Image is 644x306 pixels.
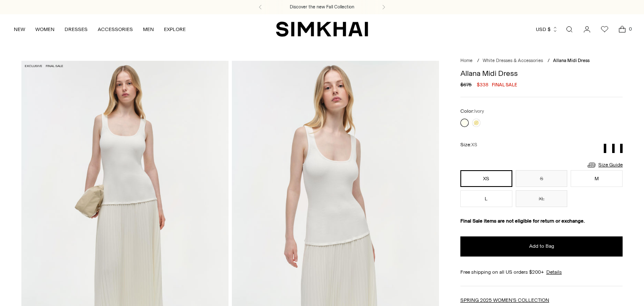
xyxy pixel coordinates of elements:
a: White Dresses & Accessories [483,58,543,63]
a: ACCESSORIES [98,20,133,39]
span: Ivory [474,109,484,114]
a: Open cart modal [614,21,631,38]
a: Open search modal [561,21,578,38]
a: MEN [143,20,154,39]
button: L [460,190,512,207]
span: Add to Bag [529,243,554,250]
a: NEW [14,20,25,39]
h1: Allana Midi Dress [460,70,623,77]
a: DRESSES [65,20,88,39]
button: USD $ [536,20,558,39]
a: Details [546,268,562,276]
a: SIMKHAI [276,21,368,37]
span: 0 [626,25,634,33]
label: Size: [460,141,477,149]
a: Wishlist [596,21,613,38]
a: Home [460,58,473,63]
a: WOMEN [35,20,55,39]
span: Allana Midi Dress [553,58,589,63]
div: Free shipping on all US orders $200+ [460,268,623,276]
strong: Final Sale items are not eligible for return or exchange. [460,218,585,224]
div: / [477,57,479,65]
button: M [571,170,623,187]
div: / [548,57,550,65]
span: XS [471,142,477,148]
button: Add to Bag [460,236,623,257]
span: $338 [477,81,488,88]
a: Go to the account page [579,21,595,38]
a: Size Guide [587,160,623,170]
a: Discover the new Fall Collection [290,4,354,10]
button: XS [460,170,512,187]
a: EXPLORE [164,20,186,39]
button: XL [516,190,568,207]
nav: breadcrumbs [460,57,623,65]
s: $675 [460,81,472,88]
a: SPRING 2025 WOMEN'S COLLECTION [460,297,549,303]
label: Color: [460,107,484,115]
button: S [516,170,568,187]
